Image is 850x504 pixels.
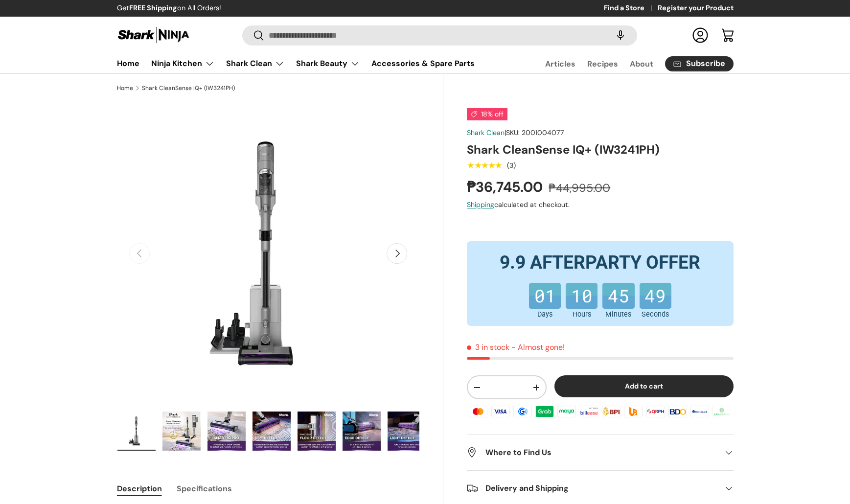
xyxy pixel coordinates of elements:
p: Get on All Orders! [117,3,221,14]
nav: Breadcrumbs [117,84,444,92]
h2: Where to Find Us [467,447,717,458]
div: calculated at checkout. [467,200,733,210]
speech-search-button: Search by voice [605,24,636,46]
nav: Secondary [522,54,734,73]
a: Shark Beauty [296,54,360,73]
h2: Delivery and Shipping [467,482,717,494]
div: (3) [507,162,516,169]
img: Shark Ninja Philippines [117,25,190,45]
img: landbank [711,404,733,419]
a: Ninja Kitchen [151,54,214,73]
a: Register your Product [658,3,734,14]
img: gcash [512,404,533,419]
s: ₱44,995.00 [549,181,610,195]
summary: Where to Find Us [467,435,733,470]
img: grabpay [534,404,555,419]
img: qrph [644,404,666,419]
summary: Shark Beauty [290,54,366,73]
span: ★★★★★ [467,160,502,170]
a: About [630,54,653,73]
img: metrobank [689,404,711,419]
summary: Shark Clean [220,54,290,73]
span: Subscribe [686,60,725,68]
a: Shark Clean [467,128,505,137]
h1: Shark CleanSense IQ+ (IW3241PH) [467,142,733,157]
b: 10 [566,283,597,296]
span: 3 in stock [467,342,509,352]
a: Home [117,85,133,91]
div: 5.0 out of 5.0 stars [467,161,502,170]
b: 49 [640,283,671,296]
p: - Almost gone! [511,342,565,352]
img: bpi [600,404,622,419]
strong: ₱36,745.00 [467,178,545,196]
a: Subscribe [665,56,734,71]
nav: Primary [117,54,475,73]
media-gallery: Gallery Viewer [117,102,420,454]
img: shark-cleansenseiq+-4-smart-iq-pro-floor-detect-infographic-sharkninja-philippines [298,412,336,451]
b: 01 [529,283,561,296]
summary: Ninja Kitchen [145,54,220,73]
a: Find a Store [604,3,658,14]
strong: FREE Shipping [129,3,177,12]
span: | [505,128,564,137]
button: Specifications [177,478,232,500]
button: Description [117,478,162,500]
a: Articles [545,54,575,73]
span: SKU: [506,128,520,137]
a: Shark Clean [226,54,284,73]
span: 2001004077 [522,128,564,137]
img: shark-cleansenseiq+-4-smart-iq-pro-light-detect-infographic-sharkninja-philippines [388,412,426,451]
img: billease [578,404,600,419]
img: shark-cleansenseiq+-4-smart-iq-pro-floor-edge-infographic-sharkninja-philippines [343,412,381,451]
img: shark-cleansense-auto-empty-dock-iw3241ae-full-view-sharkninja-philippines [117,412,156,451]
img: master [467,404,489,419]
button: Add to cart [554,375,734,397]
a: Shark CleanSense IQ+ (IW3241PH) [142,85,235,91]
a: Home [117,54,139,73]
b: 45 [602,283,634,296]
span: 18% off [467,108,507,120]
img: maya [556,404,577,419]
a: Recipes [587,54,618,73]
img: shark-cleansenseiq+-4-smart-sensors-introductory-infographic-sharkninja-philippines [162,412,201,451]
img: shark-cleansenseiq+-4-smart-iq-pro-infographic-sharkninja-philippines [207,412,246,451]
a: Shipping [467,200,494,209]
img: visa [489,404,511,419]
img: bdo [667,404,689,419]
img: ubp [622,404,644,419]
img: shark-cleansenseiq+-4-smart-iq-pro-dirt-detect-infographic-sharkninja-philippines [253,412,291,451]
a: Accessories & Spare Parts [371,54,475,73]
